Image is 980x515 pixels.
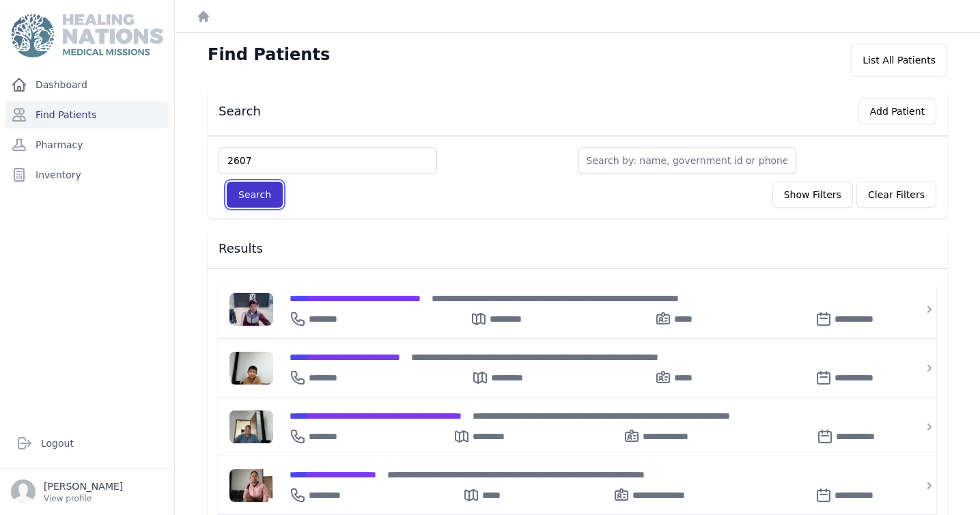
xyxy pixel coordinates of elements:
input: Search by: name, government id or phone [578,148,796,173]
img: 7eyEB7o1KaxnG+bPjJxT7R2DhJI9Yh1vl6XcgpYmPLC8Klhp5Siu1uz3e+810+9TOfZFI3+HZeQK9gdP8PZZo57Ad+YlAAAAA... [229,352,273,385]
a: [PERSON_NAME] View profile [11,479,163,504]
p: View profile [44,493,123,504]
p: [PERSON_NAME] [44,479,123,493]
a: Inventory [5,161,169,189]
button: Show Filters [772,182,853,208]
img: hzQAAAAldEVYdGRhdGU6bW9kaWZ5ADIwMjUtMDYtMTJUMTQ6MjI6MDIrMDA6MDA9Ij+IAAAAAElFTkSuQmCC [229,469,273,502]
button: Add Patient [858,98,936,124]
div: List All Patients [851,44,947,76]
img: Medical Missions EMR [11,14,163,57]
a: Find Patients [5,101,169,128]
h3: Results [219,240,936,257]
button: Clear Filters [856,182,936,208]
img: zNjziczBmPhhTDIf3xgK2NTXr9AfWgz2jcYzAaUvV6DIY1ZVlSVB5b6BsbXG7f+P8BLbawEAY8pqkAAAAldEVYdGRhdGU6Y3J... [229,293,273,326]
a: Dashboard [5,71,169,98]
a: Pharmacy [5,131,169,158]
h3: Search [219,103,261,120]
input: Find by: id [219,148,437,173]
a: Logout [11,430,163,457]
img: 6v3hQTkhAAAAJXRFWHRkYXRlOmNyZWF0ZQAyMDI1LTA2LTIzVDE0OjU5OjAyKzAwOjAwYFajVQAAACV0RVh0ZGF0ZTptb2RpZ... [229,410,273,443]
h1: Find Patients [208,44,330,66]
button: Search [227,182,283,208]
